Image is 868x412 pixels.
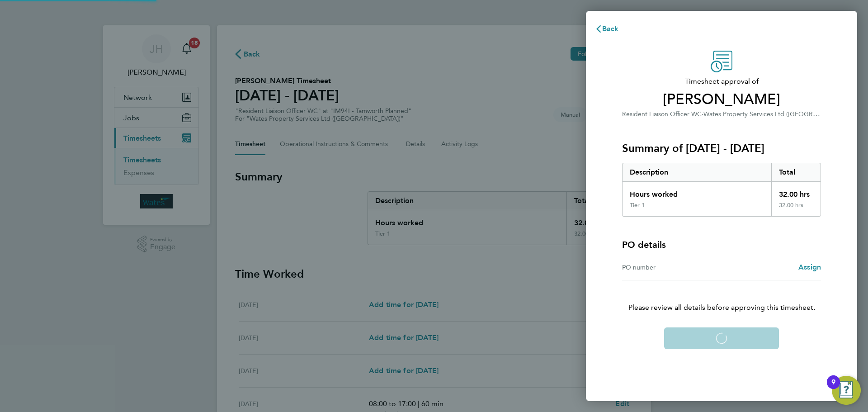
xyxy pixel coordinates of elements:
span: [PERSON_NAME] [622,90,821,109]
div: 32.00 hrs [771,182,821,202]
p: Please review all details before approving this timesheet. [611,280,832,313]
h3: Summary of [DATE] - [DATE] [622,141,821,156]
a: Assign [798,262,821,273]
div: PO number [622,262,722,273]
div: Total [771,163,821,181]
span: Resident Liaison Officer WC [622,110,702,118]
span: Back [602,24,619,33]
button: Back [586,20,628,38]
span: Timesheet approval of [622,76,821,87]
div: Hours worked [623,182,771,202]
span: Assign [798,263,821,271]
h4: PO details [622,238,666,251]
div: 9 [831,382,835,394]
div: 32.00 hrs [771,202,821,216]
div: Summary of 23 - 29 Aug 2025 [622,163,821,217]
div: Tier 1 [630,202,645,209]
span: · [702,110,703,118]
div: Description [623,163,771,181]
button: Open Resource Center, 9 new notifications [832,376,861,405]
span: Wates Property Services Ltd ([GEOGRAPHIC_DATA]) [703,109,854,118]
